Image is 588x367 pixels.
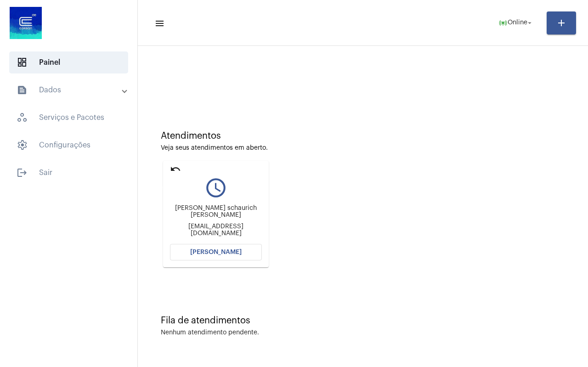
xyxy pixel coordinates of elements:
mat-expansion-panel-header: sidenav iconDados [6,79,137,101]
mat-icon: arrow_drop_down [526,19,534,27]
span: [PERSON_NAME] [190,249,242,255]
mat-icon: add [556,17,567,28]
mat-icon: sidenav icon [17,167,28,178]
div: Fila de atendimentos [161,316,565,326]
mat-icon: sidenav icon [17,85,28,96]
div: Veja seus atendimentos em aberto. [161,145,565,152]
div: Devolver para fila [153,183,198,193]
div: Atendimentos [161,131,565,141]
div: [EMAIL_ADDRESS][DOMAIN_NAME] [170,223,262,237]
img: d4669ae0-8c07-2337-4f67-34b0df7f5ae4.jpeg [7,5,44,41]
span: sidenav icon [17,112,28,123]
mat-icon: query_builder [170,176,262,199]
span: Sair [9,162,128,184]
span: sidenav icon [17,140,28,151]
mat-panel-title: Dados [17,85,123,96]
button: [PERSON_NAME] [170,244,262,260]
button: Online [493,14,539,32]
div: Nenhum atendimento pendente. [161,329,259,336]
span: sidenav icon [17,57,28,68]
mat-icon: undo [170,164,181,175]
mat-icon: sidenav icon [154,18,164,29]
span: Online [508,20,527,26]
span: Configurações [9,134,128,156]
span: Painel [9,51,128,73]
div: [PERSON_NAME] schaurich [PERSON_NAME] [170,205,262,219]
mat-icon: online_prediction [498,18,508,28]
span: Serviços e Pacotes [9,107,128,129]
